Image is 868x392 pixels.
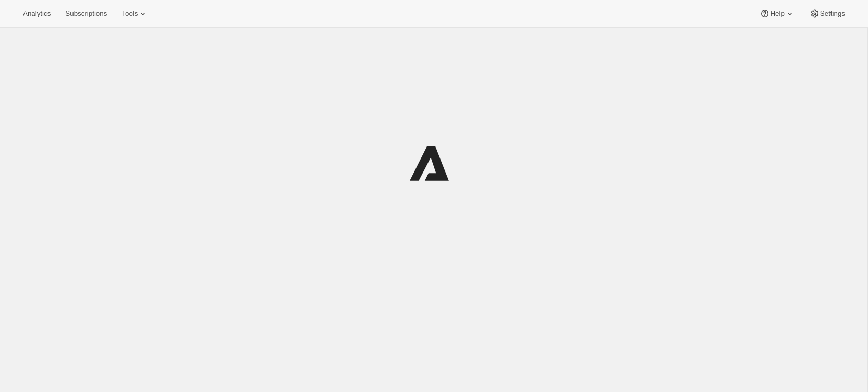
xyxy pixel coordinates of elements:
[23,9,51,18] span: Analytics
[820,9,845,18] span: Settings
[803,6,851,21] button: Settings
[59,6,113,21] button: Subscriptions
[17,6,57,21] button: Analytics
[753,6,801,21] button: Help
[65,9,107,18] span: Subscriptions
[121,9,138,18] span: Tools
[115,6,154,21] button: Tools
[770,9,784,18] span: Help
